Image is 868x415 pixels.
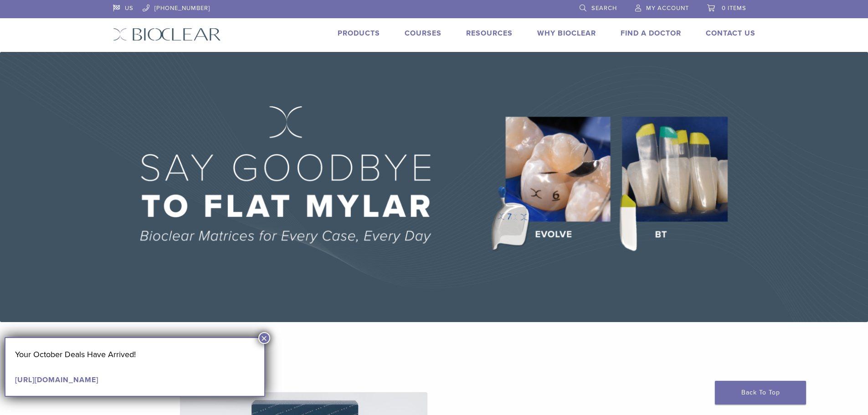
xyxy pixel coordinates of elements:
img: Bioclear [113,28,221,41]
span: 0 items [722,5,746,12]
a: Back To Top [715,381,806,405]
p: Your October Deals Have Arrived! [15,348,255,361]
a: Why Bioclear [537,29,596,38]
a: Products [338,29,380,38]
a: Resources [466,29,513,38]
button: Close [258,332,270,344]
a: [URL][DOMAIN_NAME] [15,375,98,384]
a: Contact Us [706,29,755,38]
span: Search [591,5,617,12]
a: Courses [405,29,442,38]
a: Find A Doctor [621,29,681,38]
span: My Account [646,5,689,12]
